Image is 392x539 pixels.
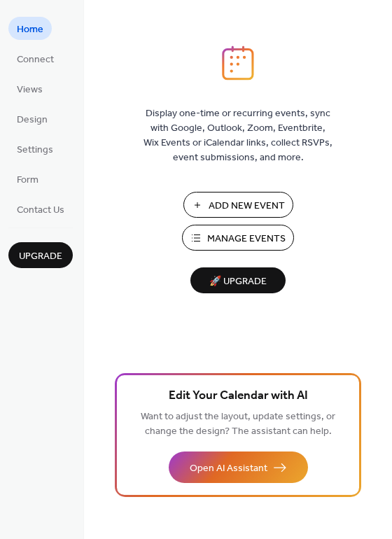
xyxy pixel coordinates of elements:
[182,225,294,251] button: Manage Events
[8,167,47,190] a: Form
[17,143,53,157] span: Settings
[17,203,64,218] span: Contact Us
[19,249,62,264] span: Upgrade
[169,451,308,483] button: Open AI Assistant
[143,106,332,165] span: Display one-time or recurring events, sync with Google, Outlook, Zoom, Eventbrite, Wix Events or ...
[17,83,43,97] span: Views
[169,386,308,406] span: Edit Your Calendar with AI
[8,107,56,130] a: Design
[141,407,335,441] span: Want to adjust the layout, update settings, or change the design? The assistant can help.
[209,199,285,213] span: Add New Event
[207,232,286,246] span: Manage Events
[17,173,38,188] span: Form
[17,113,48,127] span: Design
[8,77,51,100] a: Views
[199,272,277,291] span: 🚀 Upgrade
[8,47,62,70] a: Connect
[190,267,286,293] button: 🚀 Upgrade
[8,17,52,40] a: Home
[8,197,73,220] a: Contact Us
[17,22,43,37] span: Home
[8,137,62,160] a: Settings
[8,242,73,268] button: Upgrade
[183,192,293,218] button: Add New Event
[222,45,254,80] img: logo_icon.svg
[190,461,267,476] span: Open AI Assistant
[17,52,54,67] span: Connect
